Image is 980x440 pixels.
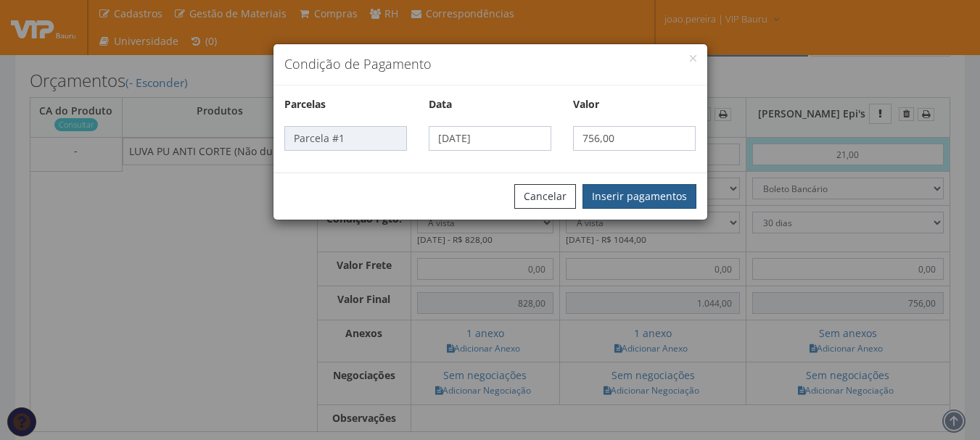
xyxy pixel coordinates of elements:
[582,184,696,209] button: Inserir pagamentos
[284,55,696,74] h4: Condição de Pagamento
[429,97,452,112] label: Data
[514,184,576,209] button: Cancelar
[284,97,326,112] label: Parcelas
[573,97,599,112] label: Valor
